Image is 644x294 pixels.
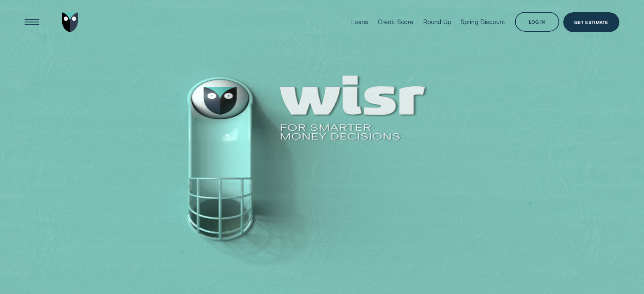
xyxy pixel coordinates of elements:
[423,18,451,26] div: Round Up
[515,12,560,32] button: Log in
[563,12,619,33] a: Get Estimate
[351,18,368,26] div: Loans
[378,18,414,26] div: Credit Score
[461,18,506,26] div: Spring Discount
[62,12,79,33] img: Wisr
[22,12,42,33] button: Open Menu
